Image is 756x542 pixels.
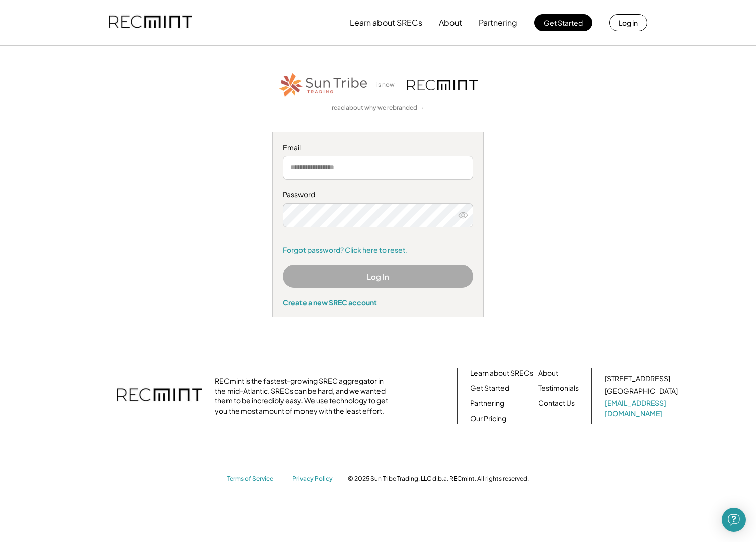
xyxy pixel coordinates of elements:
[292,475,338,483] a: Privacy Policy
[470,414,506,424] a: Our Pricing
[350,13,422,33] button: Learn about SRECs
[439,13,462,33] button: About
[283,298,473,307] div: Create a new SREC account
[470,398,504,409] a: Partnering
[227,475,282,483] a: Terms of Service
[215,376,394,416] div: RECmint is the fastest-growing SREC aggregator in the mid-Atlantic. SRECs can be hard, and we wan...
[538,383,579,393] a: Testimonials
[538,398,575,409] a: Contact Us
[283,143,473,153] div: Email
[470,383,509,393] a: Get Started
[283,265,473,288] button: Log In
[479,13,517,33] button: Partnering
[283,190,473,200] div: Password
[348,475,529,483] div: © 2025 Sun Tribe Trading, LLC d.b.a. RECmint. All rights reserved.
[722,508,746,532] div: Open Intercom Messenger
[109,6,192,40] img: recmint-logotype%403x.png
[470,368,533,378] a: Learn about SRECs
[374,81,402,89] div: is now
[604,386,678,396] div: [GEOGRAPHIC_DATA]
[604,374,670,384] div: [STREET_ADDRESS]
[332,104,424,112] a: read about why we rebranded →
[604,398,680,418] a: [EMAIL_ADDRESS][DOMAIN_NAME]
[534,14,592,31] button: Get Started
[407,80,478,90] img: recmint-logotype%403x.png
[283,245,473,255] a: Forgot password? Click here to reset.
[278,71,369,99] img: STT_Horizontal_Logo%2B-%2BColor.png
[538,368,558,378] a: About
[117,378,202,414] img: recmint-logotype%403x.png
[609,14,647,31] button: Log in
